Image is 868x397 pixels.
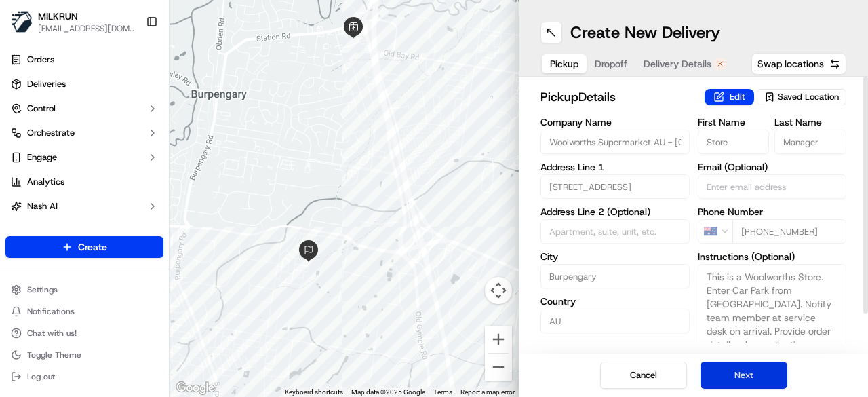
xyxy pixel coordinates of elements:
textarea: This is a Woolworths Store. Enter Car Park from [GEOGRAPHIC_DATA]. Notify team member at service ... [698,264,847,366]
button: Control [5,98,163,119]
span: Chat with us! [27,328,77,339]
button: Log out [5,367,163,386]
input: Enter address [540,174,690,199]
button: Map camera controls [485,277,512,304]
a: Open this area in Google Maps (opens a new window) [173,379,218,397]
button: [EMAIL_ADDRESS][DOMAIN_NAME] [38,23,135,34]
span: Settings [27,284,58,295]
a: Deliveries [5,73,163,95]
button: Nash AI [5,195,163,217]
input: Enter last name [774,130,846,154]
input: Enter first name [698,130,770,154]
label: Zip Code [618,341,690,351]
button: Zoom out [485,354,512,381]
button: Settings [5,280,163,299]
button: Chat with us! [5,324,163,343]
a: Terms (opens in new tab) [433,388,452,396]
span: Swap locations [757,57,824,71]
button: Keyboard shortcuts [285,387,343,397]
a: Analytics [5,171,163,193]
label: State [540,341,612,351]
a: Orders [5,49,163,71]
span: Delivery Details [644,57,711,71]
span: Toggle Theme [27,349,81,360]
a: Product Catalog [5,220,163,242]
button: Swap locations [751,53,846,75]
span: Product Catalog [27,225,92,237]
span: Notifications [27,306,75,317]
img: Google [173,379,218,397]
span: Orchestrate [27,127,75,139]
button: Next [701,362,787,389]
button: Orchestrate [5,122,163,144]
label: Company Name [540,117,690,127]
label: Instructions (Optional) [698,252,847,261]
button: Saved Location [757,88,846,107]
label: Last Name [774,117,846,127]
button: Toggle Theme [5,345,163,364]
img: MILKRUN [11,11,33,33]
span: Nash AI [27,200,58,212]
span: Saved Location [778,91,839,103]
span: Orders [27,54,54,66]
button: Create [5,236,163,258]
h1: Create New Delivery [570,22,720,43]
span: Log out [27,371,55,382]
input: Enter phone number [732,219,847,244]
input: Enter company name [540,130,690,154]
label: City [540,252,690,261]
label: First Name [698,117,770,127]
button: MILKRUN [38,10,78,23]
label: Country [540,297,690,306]
span: Engage [27,151,57,164]
label: Address Line 2 (Optional) [540,207,690,216]
input: Enter city [540,264,690,288]
a: Report a map error [460,388,515,396]
input: Apartment, suite, unit, etc. [540,219,690,244]
button: MILKRUNMILKRUN[EMAIL_ADDRESS][DOMAIN_NAME] [5,5,140,38]
input: Enter email address [698,174,847,199]
span: Deliveries [27,78,66,90]
span: Pickup [550,57,578,71]
span: Map data ©2025 Google [351,388,425,396]
label: Address Line 1 [540,162,690,172]
span: Control [27,102,56,115]
span: Create [78,240,107,254]
input: Enter country [540,309,690,333]
button: Notifications [5,302,163,321]
label: Phone Number [698,207,847,216]
button: Engage [5,147,163,168]
button: Edit [705,89,754,105]
button: Cancel [600,362,687,389]
label: Email (Optional) [698,162,847,172]
span: Dropoff [595,57,627,71]
h2: pickup Details [540,88,696,107]
span: Analytics [27,176,64,188]
button: Zoom in [485,326,512,353]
